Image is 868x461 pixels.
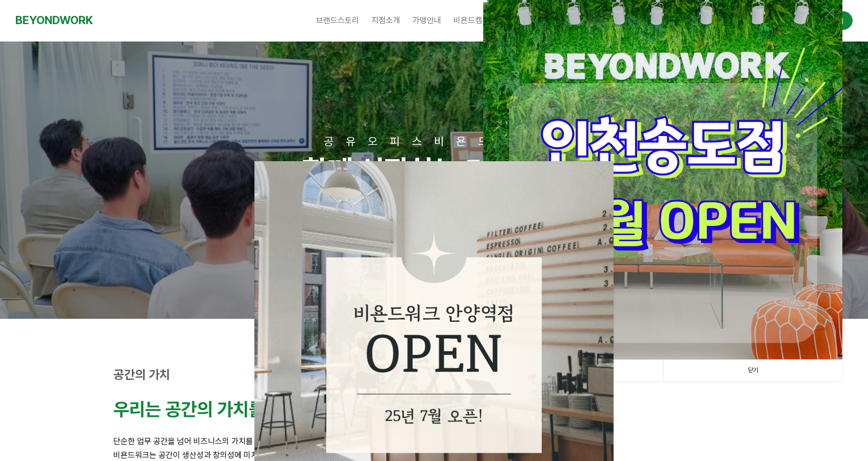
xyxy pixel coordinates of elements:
span: 지점소개 [371,15,400,25]
a: 브랜드스토리 [310,8,365,33]
strong: 우리는 공간의 가치를 높입니다. [113,398,337,420]
span: 비욘드캠퍼스 [453,15,497,25]
span: 가맹안내 [412,15,441,25]
strong: 공간의 가치 [113,367,170,382]
a: 닫기 [663,360,842,381]
a: 가맹안내 [406,8,447,33]
a: BEYONDWORK [15,11,93,30]
a: 지점소개 [365,8,406,33]
p: 단순한 업무 공간을 넘어 비즈니스의 가치를 높이는 영감의 공간을 만듭니다. [113,434,755,448]
span: 브랜드스토리 [316,15,359,25]
a: 비욘드캠퍼스 [447,8,503,33]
